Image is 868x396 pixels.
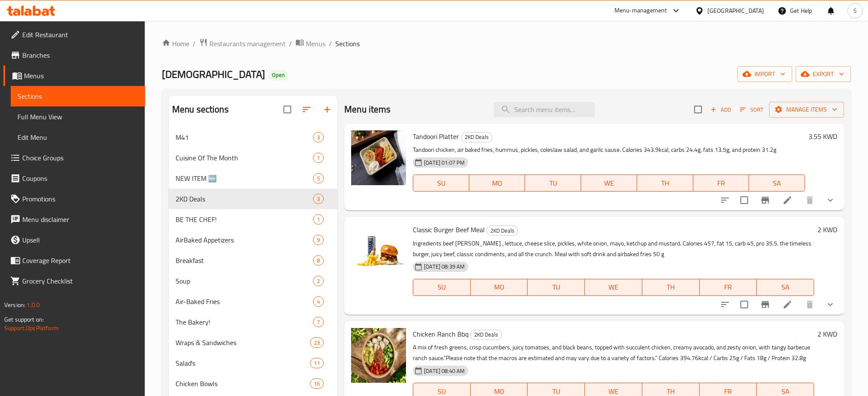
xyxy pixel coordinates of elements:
[3,45,145,65] a: Branches
[817,328,837,340] h6: 2 KWD
[421,159,468,167] span: [DATE] 01:07 PM
[22,50,138,60] span: Branches
[176,378,310,389] span: Chicken Bowls
[310,380,323,388] span: 16
[755,190,776,210] button: Branch-specific-item
[853,6,857,15] span: S
[461,132,492,142] span: 2KD Deals
[313,236,323,244] span: 9
[306,38,325,49] span: Menus
[310,359,323,367] span: 11
[641,177,690,189] span: TH
[313,317,324,327] div: items
[760,281,811,293] span: SA
[162,65,265,84] span: [DEMOGRAPHIC_DATA]
[413,223,485,236] span: Classic Burger Beef Meal
[11,127,145,148] a: Edit Menu
[22,173,138,183] span: Coupons
[176,214,313,225] span: BE THE CHEF!
[531,281,582,293] span: TU
[27,299,40,310] span: 1.0.0
[421,263,468,271] span: [DATE] 08:39 AM
[22,276,138,286] span: Grocery Checklist
[715,190,735,210] button: sort-choices
[176,337,310,348] span: Wraps & Sandwiches
[172,103,229,116] h2: Menu sections
[471,330,501,340] span: 2KD Deals
[4,314,44,325] span: Get support on:
[642,279,700,296] button: TH
[749,174,805,192] button: SA
[525,174,581,192] button: TU
[313,235,324,245] div: items
[313,298,323,306] span: 4
[22,194,138,204] span: Promotions
[413,328,468,340] span: Chicken Ranch Bbq
[737,66,792,82] button: import
[802,69,844,80] span: export
[776,104,837,115] span: Manage items
[169,332,337,353] div: Wraps & Sandwiches23
[581,174,637,192] button: WE
[169,250,337,271] div: Breakfast8
[799,190,820,210] button: delete
[317,99,337,120] button: Add section
[11,86,145,106] a: Sections
[474,281,525,293] span: MO
[169,271,337,291] div: Soup2
[295,38,325,49] a: Menus
[413,279,471,296] button: SU
[3,271,145,291] a: Grocery Checklist
[413,130,459,143] span: Tandoori Platter
[421,367,468,375] span: [DATE] 08:40 AM
[193,38,196,49] li: /
[169,189,337,209] div: 2KD Deals3
[3,148,145,168] a: Choice Groups
[313,216,323,224] span: 1
[528,279,585,296] button: TU
[313,214,324,225] div: items
[335,38,360,49] span: Sections
[18,132,138,142] span: Edit Menu
[757,279,814,296] button: SA
[176,173,313,183] span: NEW ITEM 🆕
[176,132,313,142] span: M41
[707,103,734,116] span: Add item
[494,102,595,117] input: search
[697,177,746,189] span: FR
[169,168,337,189] div: NEW ITEM 🆕5
[22,153,138,163] span: Choice Groups
[614,6,667,16] div: Menu-management
[3,189,145,209] a: Promotions
[313,154,323,162] span: 1
[313,194,324,204] div: items
[176,276,313,286] span: Soup
[176,296,313,307] div: Air-Baked Fries
[313,195,323,203] span: 3
[735,296,753,313] span: Select to update
[3,24,145,45] a: Edit Restaurant
[22,214,138,225] span: Menu disclaimer
[707,6,764,15] div: [GEOGRAPHIC_DATA]
[820,190,841,210] button: show more
[769,102,844,118] button: Manage items
[646,281,696,293] span: TH
[176,235,313,245] div: AirBaked Appetizers
[755,294,776,315] button: Branch-specific-item
[740,105,764,115] span: Sort
[3,250,145,271] a: Coverage Report
[4,322,59,334] a: Support.OpsPlatform
[296,99,317,120] span: Sort sections
[351,130,406,185] img: Tandoori Platter
[413,342,814,363] p: A mix of fresh greens, crisp cucumbers, juicy tomatoes, and black beans, topped with succulent ch...
[313,318,323,326] span: 7
[310,378,324,389] div: items
[3,65,145,86] a: Menus
[487,226,518,236] span: 2KD Deals
[825,195,835,205] svg: Show Choices
[310,358,324,368] div: items
[268,70,288,80] div: Open
[22,255,138,266] span: Coverage Report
